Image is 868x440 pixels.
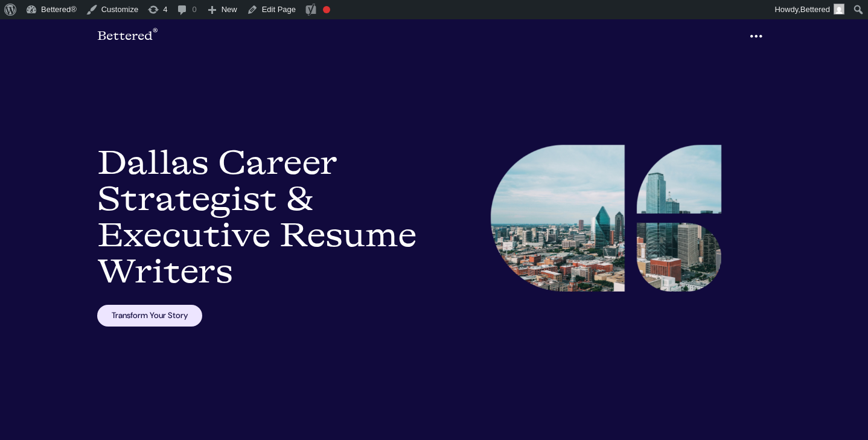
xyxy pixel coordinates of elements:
[323,6,330,13] div: Focus keyphrase not set
[800,5,830,14] span: Bettered
[97,24,158,48] a: Bettered®
[153,28,158,38] sup: ®
[97,145,427,290] h1: Dallas Career Strategist & Executive Resume Writers
[97,305,202,327] a: Transform Your Story
[491,145,721,292] img: Resume Writing Services Dallas TX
